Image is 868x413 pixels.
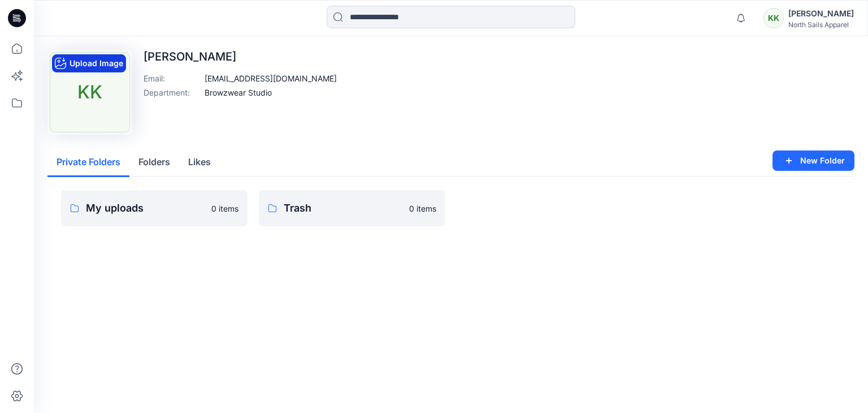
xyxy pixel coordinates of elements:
[205,87,272,98] p: Browzwear Studio
[259,190,445,226] a: Trash0 items
[61,190,248,226] a: My uploads0 items
[763,8,784,28] div: KK
[129,148,179,177] button: Folders
[47,148,129,177] button: Private Folders
[788,7,854,20] div: [PERSON_NAME]
[144,72,200,84] p: Email :
[409,203,436,214] p: 0 items
[788,20,854,29] div: North Sails Apparel
[50,52,130,132] div: KK
[144,87,200,98] p: Department :
[52,54,126,72] button: Upload Image
[772,150,854,171] button: New Folder
[284,200,402,216] p: Trash
[179,148,220,177] button: Likes
[211,203,238,214] p: 0 items
[144,50,337,63] p: [PERSON_NAME]
[86,200,205,216] p: My uploads
[205,72,337,84] p: [EMAIL_ADDRESS][DOMAIN_NAME]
